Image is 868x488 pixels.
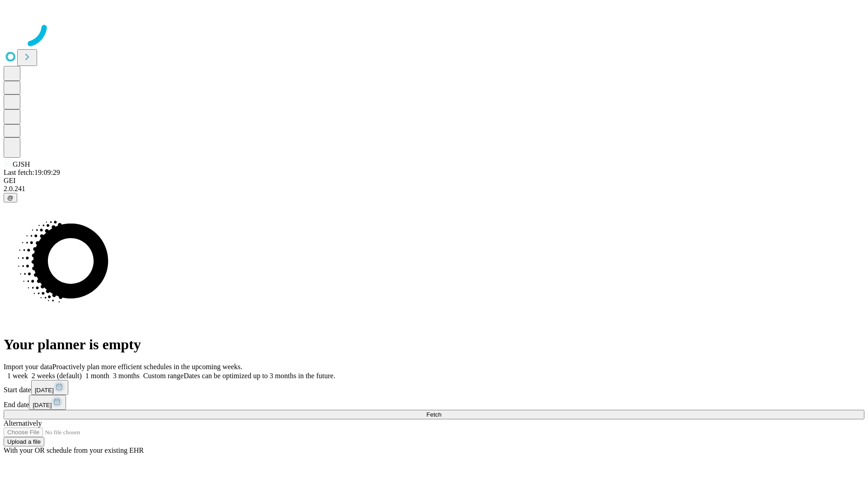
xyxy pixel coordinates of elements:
[52,363,242,371] span: Proactively plan more efficient schedules in the upcoming weeks.
[4,419,42,427] span: Alternatively
[4,177,864,185] div: GEI
[4,185,864,193] div: 2.0.241
[7,194,14,201] span: @
[426,411,441,418] span: Fetch
[85,372,109,380] span: 1 month
[4,363,52,371] span: Import your data
[7,372,28,380] span: 1 week
[4,395,864,410] div: End date
[4,410,864,419] button: Fetch
[32,372,82,380] span: 2 weeks (default)
[13,160,30,168] span: GJSH
[33,402,52,408] span: [DATE]
[184,372,335,380] span: Dates can be optimized up to 3 months in the future.
[29,395,66,410] button: [DATE]
[4,437,44,446] button: Upload a file
[4,446,144,454] span: With your OR schedule from your existing EHR
[143,372,184,380] span: Custom range
[35,387,54,394] span: [DATE]
[113,372,140,380] span: 3 months
[4,336,864,353] h1: Your planner is empty
[4,169,60,176] span: Last fetch: 19:09:29
[4,193,17,202] button: @
[31,380,68,395] button: [DATE]
[4,380,864,395] div: Start date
